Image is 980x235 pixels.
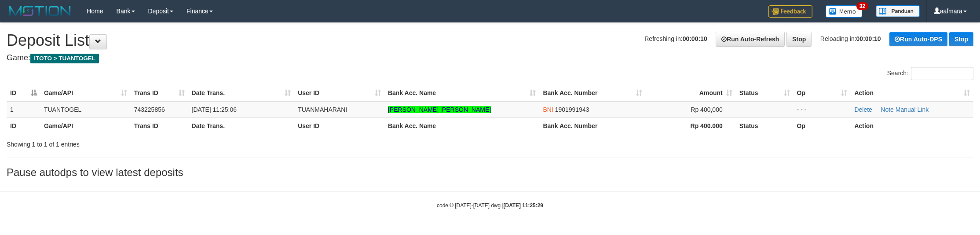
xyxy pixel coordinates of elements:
input: Search: [911,67,973,80]
img: MOTION_logo.png [7,4,73,18]
th: Amount: activate to sort column ascending [646,85,736,101]
th: Op [794,117,851,134]
span: Copy 1901991943 to clipboard [555,106,589,113]
span: ITOTO > TUANTOGEL [30,54,99,63]
th: Status: activate to sort column ascending [736,85,794,101]
th: ID: activate to sort column descending [7,85,40,101]
span: Refreshing in: [644,35,707,42]
th: User ID [294,117,384,134]
span: TUANMAHARANI [298,106,347,113]
a: Run Auto-DPS [889,32,947,46]
th: Op: activate to sort column ascending [794,85,851,101]
td: 1 [7,101,40,118]
strong: [DATE] 11:25:29 [504,202,543,209]
th: Game/API [40,117,131,134]
span: BNI [543,106,553,113]
th: Action: activate to sort column ascending [851,85,973,101]
td: - - - [794,101,851,118]
span: Rp 400,000 [691,106,722,113]
td: TUANTOGEL [40,101,131,118]
th: User ID: activate to sort column ascending [294,85,384,101]
th: Game/API: activate to sort column ascending [40,85,131,101]
a: Note [881,106,894,113]
th: Date Trans.: activate to sort column ascending [188,85,295,101]
a: Delete [854,106,872,113]
span: Reloading in: [820,35,881,42]
th: ID [7,117,40,134]
h3: Pause autodps to view latest deposits [7,167,973,178]
th: Bank Acc. Name [384,117,539,134]
th: Trans ID [131,117,188,134]
th: Status [736,117,794,134]
a: Run Auto-Refresh [716,32,785,47]
img: panduan.png [876,5,920,17]
a: Stop [786,32,812,47]
img: Button%20Memo.svg [826,5,863,18]
img: Feedback.jpg [768,5,812,18]
strong: 00:00:10 [683,35,707,42]
strong: 00:00:10 [856,35,881,42]
small: code © [DATE]-[DATE] dwg | [437,202,543,209]
th: Bank Acc. Number: activate to sort column ascending [539,85,646,101]
h1: Deposit List [7,32,973,49]
th: Action [851,117,973,134]
th: Trans ID: activate to sort column ascending [131,85,188,101]
span: [DATE] 11:25:06 [192,106,237,113]
div: Showing 1 to 1 of 1 entries [7,136,402,149]
label: Search: [887,67,973,80]
th: Bank Acc. Name: activate to sort column ascending [384,85,539,101]
span: 743225856 [134,106,165,113]
a: Stop [949,32,973,46]
h4: Game: [7,54,973,62]
th: Date Trans. [188,117,295,134]
th: Rp 400.000 [646,117,736,134]
a: [PERSON_NAME] [PERSON_NAME] [388,106,491,113]
span: 32 [856,2,868,10]
th: Bank Acc. Number [539,117,646,134]
a: Manual Link [896,106,929,113]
